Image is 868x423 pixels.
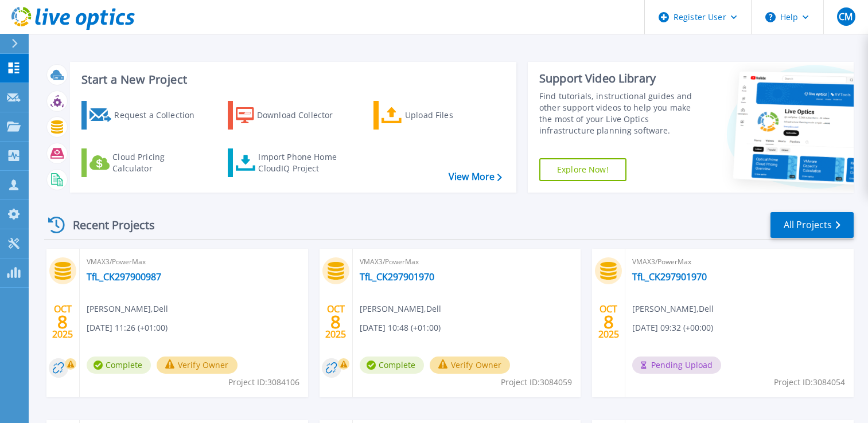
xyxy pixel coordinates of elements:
button: Verify Owner [157,357,238,374]
span: [DATE] 10:48 (+01:00) [360,322,441,334]
button: Verify Owner [430,357,511,374]
a: Upload Files [373,101,501,130]
div: Request a Collection [114,104,206,127]
span: [DATE] 09:32 (+00:00) [632,322,713,334]
h3: Start a New Project [81,73,501,86]
span: Project ID: 3084106 [228,376,299,389]
span: [PERSON_NAME] , Dell [87,303,168,315]
div: Find tutorials, instructional guides and other support videos to help you make the most of your L... [539,91,703,136]
a: Download Collector [228,101,356,130]
span: VMAX3/PowerMax [632,256,847,268]
div: Download Collector [257,104,349,127]
span: [PERSON_NAME] , Dell [632,303,714,315]
a: All Projects [770,212,854,238]
span: 8 [57,317,68,327]
span: [DATE] 11:26 (+01:00) [87,322,168,334]
span: VMAX3/PowerMax [360,256,574,268]
a: Cloud Pricing Calculator [81,148,209,177]
div: OCT 2025 [325,301,347,343]
span: Project ID: 3084054 [774,376,845,389]
div: Recent Projects [44,211,170,239]
div: Support Video Library [539,71,703,86]
a: TfL_CK297900987 [87,271,161,283]
a: Request a Collection [81,101,209,130]
div: Import Phone Home CloudIQ Project [258,151,348,174]
a: TfL_CK297901970 [360,271,434,283]
span: Pending Upload [632,357,721,374]
span: 8 [330,317,341,327]
a: Explore Now! [539,158,626,181]
div: Upload Files [405,104,497,127]
span: Complete [87,357,151,374]
div: OCT 2025 [52,301,73,343]
span: Project ID: 3084059 [501,376,572,389]
div: OCT 2025 [598,301,620,343]
span: [PERSON_NAME] , Dell [360,303,441,315]
div: Cloud Pricing Calculator [112,151,204,174]
span: VMAX3/PowerMax [87,256,301,268]
span: Complete [360,357,424,374]
a: View More [449,171,502,182]
span: CM [839,12,853,21]
a: TfL_CK297901970 [632,271,707,283]
span: 8 [604,317,614,327]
